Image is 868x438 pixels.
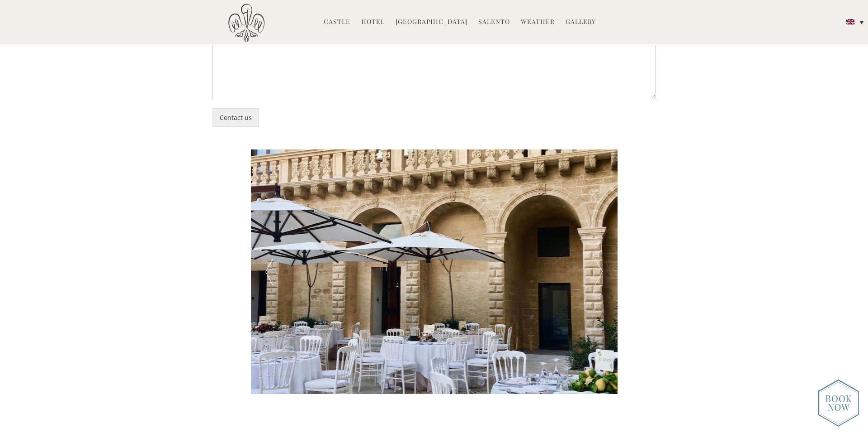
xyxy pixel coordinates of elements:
a: [GEOGRAPHIC_DATA] [396,17,467,28]
a: Gallery [566,17,596,28]
a: Hotel [361,17,385,28]
img: enquire_today_weddings_page.png [818,379,859,427]
a: Castle [324,17,350,28]
a: Weather [521,17,555,28]
a: Salento [478,17,510,28]
img: English [846,19,854,24]
button: Contact us [212,108,259,127]
img: Castello di Ugento [228,4,264,42]
img: new-booknow.png [818,380,859,427]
